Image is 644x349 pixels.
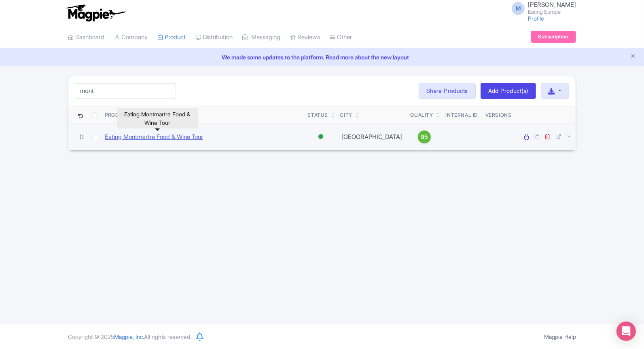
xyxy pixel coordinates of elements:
div: Quality [411,111,433,119]
a: M [PERSON_NAME] Eating Europe [507,2,576,15]
th: Internal ID [441,105,482,124]
small: Eating Europe [528,9,576,15]
a: Distribution [195,26,233,48]
div: Active [317,131,325,143]
input: Search product name, city, or interal id [75,83,176,99]
a: Reviews [290,26,320,48]
div: Product Name [105,111,146,119]
div: City [340,111,352,119]
a: Subscription [531,31,576,43]
td: [GEOGRAPHIC_DATA] [337,124,407,150]
a: Messaging [242,26,280,48]
div: Copyright © 2025 All rights reserved. [63,332,196,341]
img: logo-ab69f6fb50320c5b225c76a69d11143b.png [64,4,127,22]
a: Company [114,26,148,48]
a: Eating Montmartre Food & Wine Tour [105,132,203,142]
a: Add Product(s) [481,83,536,99]
div: Open Intercom Messenger [616,322,636,341]
a: Other [330,26,352,48]
th: Versions [482,105,515,124]
div: Eating Montmartre Food & Wine Tour [117,108,198,128]
span: M [512,2,525,15]
div: Status [308,111,328,119]
a: Product [157,26,186,48]
a: Profile [528,15,544,22]
a: Share Products [419,83,476,99]
span: Magpie, Inc. [114,333,144,340]
button: Close announcement [630,52,636,61]
span: [PERSON_NAME] [528,1,576,8]
a: We made some updates to the platform. Read more about the new layout [5,53,639,61]
a: 95 [411,130,438,143]
span: 95 [421,132,428,141]
a: Magpie Help [544,333,576,340]
a: Dashboard [68,26,104,48]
